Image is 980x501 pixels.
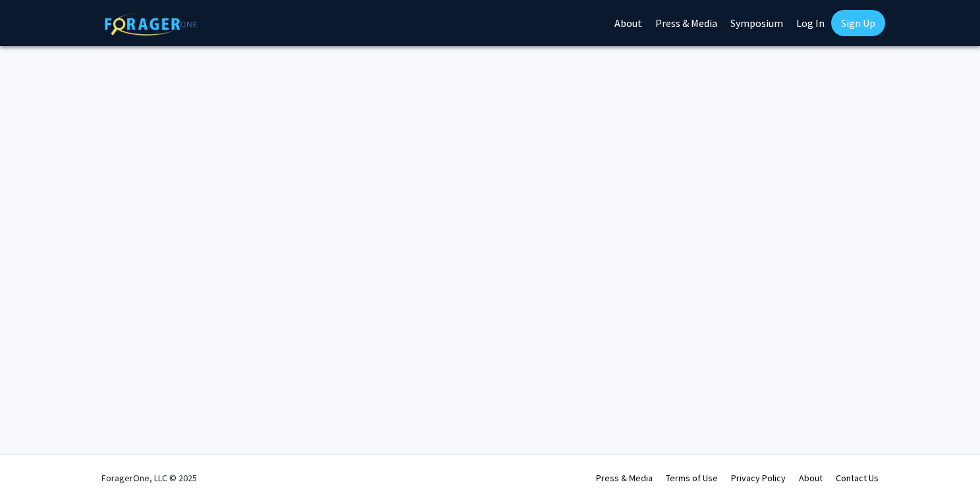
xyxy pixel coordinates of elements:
a: Privacy Policy [731,472,786,484]
img: ForagerOne Logo [105,13,197,36]
a: Contact Us [836,472,879,484]
a: Terms of Use [666,472,718,484]
div: ForagerOne, LLC © 2025 [101,455,197,501]
a: About [799,472,823,484]
a: Press & Media [596,472,653,484]
a: Sign Up [831,10,885,36]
